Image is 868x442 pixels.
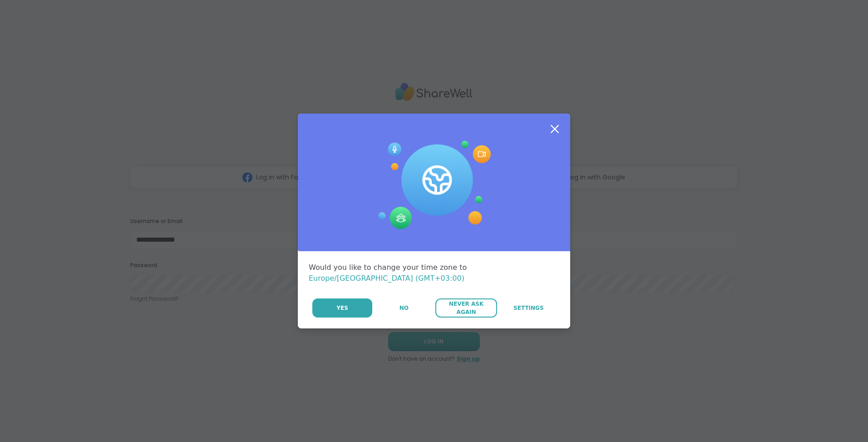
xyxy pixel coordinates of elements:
[373,298,434,318] button: No
[435,298,497,318] button: Never Ask Again
[440,300,492,316] span: Never Ask Again
[513,304,544,312] span: Settings
[312,298,372,318] button: Yes
[498,298,559,318] a: Settings
[377,141,491,230] img: Session Experience
[309,274,464,283] span: Europe/[GEOGRAPHIC_DATA] (GMT+03:00)
[399,304,409,312] span: No
[309,262,559,284] div: Would you like to change your time zone to
[336,304,348,312] span: Yes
